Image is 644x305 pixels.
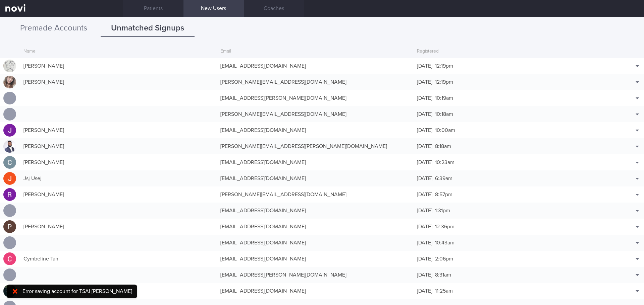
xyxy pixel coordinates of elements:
div: [PERSON_NAME][EMAIL_ADDRESS][DOMAIN_NAME] [217,188,414,201]
div: [PERSON_NAME] [20,75,217,89]
div: [EMAIL_ADDRESS][DOMAIN_NAME] [217,236,414,249]
div: [PERSON_NAME][EMAIL_ADDRESS][DOMAIN_NAME] [217,107,414,121]
span: 8:31am [435,272,451,278]
span: 11:25am [435,288,453,294]
span: [DATE] [417,63,432,69]
div: [EMAIL_ADDRESS][DOMAIN_NAME] [217,220,414,233]
span: 12:19pm [435,79,453,85]
span: 10:19am [435,95,453,101]
div: [EMAIL_ADDRESS][PERSON_NAME][DOMAIN_NAME] [217,91,414,105]
div: [PERSON_NAME] [20,124,217,137]
div: [EMAIL_ADDRESS][DOMAIN_NAME] [217,59,414,73]
span: [DATE] [417,192,432,197]
div: [EMAIL_ADDRESS][DOMAIN_NAME] [217,284,414,298]
div: Jsj Usej [20,172,217,185]
span: [DATE] [417,272,432,278]
div: Registered [414,45,610,58]
div: [EMAIL_ADDRESS][DOMAIN_NAME] [217,156,414,169]
div: [PERSON_NAME] [20,188,217,201]
span: 8:18am [435,144,451,149]
span: [DATE] [417,95,432,101]
div: [PERSON_NAME] [20,220,217,233]
span: [DATE] [417,176,432,181]
span: 1:31pm [435,208,450,213]
span: [DATE] [417,128,432,133]
span: [DATE] [417,111,432,117]
div: [PERSON_NAME] [20,59,217,73]
span: 10:00am [435,128,455,133]
div: [PERSON_NAME] [20,156,217,169]
div: [EMAIL_ADDRESS][DOMAIN_NAME] [217,124,414,137]
button: Unmatched Signups [101,20,195,37]
span: 12:36pm [435,224,454,229]
span: [DATE] [417,144,432,149]
div: Cymbeline Tan [20,252,217,265]
span: [DATE] [417,224,432,229]
span: 10:18am [435,111,453,117]
button: Premade Accounts [7,20,101,37]
span: 12:19pm [435,63,453,69]
span: 10:23am [435,160,454,165]
div: [PERSON_NAME] 07 [20,284,217,298]
div: [EMAIL_ADDRESS][DOMAIN_NAME] [217,172,414,185]
div: [EMAIL_ADDRESS][PERSON_NAME][DOMAIN_NAME] [217,268,414,282]
div: [EMAIL_ADDRESS][DOMAIN_NAME] [217,204,414,217]
div: [EMAIL_ADDRESS][DOMAIN_NAME] [217,252,414,265]
span: [DATE] [417,79,432,85]
span: [DATE] [417,240,432,245]
span: [DATE] [417,256,432,261]
div: Error saving account for TSAI [PERSON_NAME] [22,288,132,295]
div: [PERSON_NAME][EMAIL_ADDRESS][PERSON_NAME][DOMAIN_NAME] [217,140,414,153]
span: [DATE] [417,288,432,294]
span: 8:57pm [435,192,452,197]
span: 10:43am [435,240,454,245]
span: [DATE] [417,160,432,165]
span: 6:39am [435,176,452,181]
div: Name [20,45,217,58]
div: [PERSON_NAME] [20,140,217,153]
span: 2:06pm [435,256,453,261]
div: [PERSON_NAME][EMAIL_ADDRESS][DOMAIN_NAME] [217,75,414,89]
span: [DATE] [417,208,432,213]
div: Email [217,45,414,58]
